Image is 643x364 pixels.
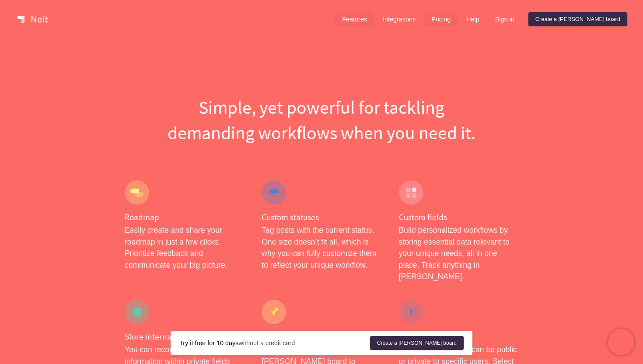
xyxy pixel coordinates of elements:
[370,336,464,350] a: Create a [PERSON_NAME] board
[399,224,518,282] p: Build personalized workflows by storing essential data relevant to your unique needs, all in one ...
[335,12,374,26] a: Features
[528,12,627,26] a: Create a [PERSON_NAME] board
[262,212,381,223] h4: Custom statuses
[179,339,370,347] div: without a credit card
[399,212,518,223] h4: Custom fields
[376,12,423,26] a: Integrations
[262,224,381,271] p: Tag posts with the current status. One size doesn’t fit all, which is why you can fully customize...
[179,339,238,346] strong: Try it free for 10 days
[488,12,521,26] a: Sign in
[125,212,244,223] h4: Roadmap
[459,12,486,26] a: Help
[125,224,244,271] p: Easily create and share your roadmap in just a few clicks. Prioritize feedback and communicate yo...
[424,12,458,26] a: Pricing
[608,329,634,355] iframe: Chatra live chat
[125,94,518,145] h1: Simple, yet powerful for tackling demanding workflows when you need it.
